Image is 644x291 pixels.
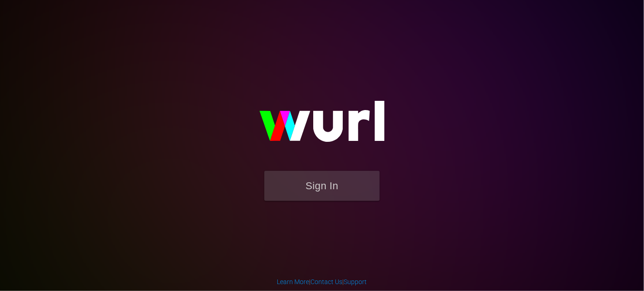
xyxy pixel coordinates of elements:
[264,171,380,201] button: Sign In
[344,278,367,285] a: Support
[277,278,310,285] a: Learn More
[277,277,367,286] div: | |
[311,278,343,285] a: Contact Us
[230,81,414,170] img: wurl-logo-on-black-223613ac3d8ba8fe6dc639794a292ebdb59501304c7dfd60c99c58986ef67473.svg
